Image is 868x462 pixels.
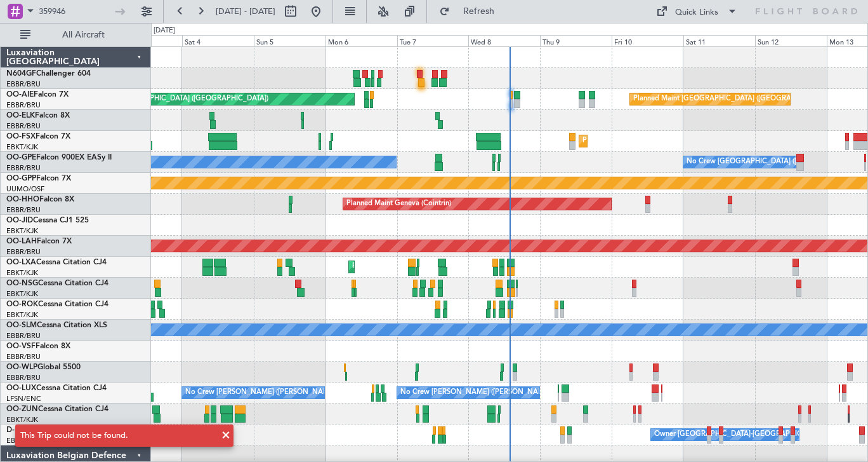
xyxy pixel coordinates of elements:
[6,112,35,119] span: OO-ELK
[6,343,36,350] span: OO-VSF
[6,163,41,173] a: EBBR/BRU
[6,259,36,266] span: OO-LXA
[452,7,506,16] span: Refresh
[6,217,33,224] span: OO-JID
[6,259,107,266] a: OO-LXACessna Citation CJ4
[433,1,510,22] button: Refresh
[6,154,36,161] span: OO-GPE
[6,289,38,299] a: EBKT/KJK
[612,35,683,46] div: Fri 10
[6,384,36,392] span: OO-LUX
[6,70,36,78] span: N604GF
[6,154,112,161] a: OO-GPEFalcon 900EX EASy II
[6,268,38,278] a: EBKT/KJK
[6,196,39,203] span: OO-HHO
[6,100,41,110] a: EBBR/BRU
[6,405,109,413] a: OO-ZUNCessna Citation CJ4
[6,133,70,140] a: OO-FSXFalcon 7X
[6,394,41,404] a: LFSN/ENC
[6,175,36,182] span: OO-GPP
[325,35,397,46] div: Mon 6
[6,310,38,320] a: EBKT/KJK
[6,405,38,413] span: OO-ZUN
[582,132,730,151] div: Planned Maint Kortrijk-[GEOGRAPHIC_DATA]
[6,373,41,383] a: EBBR/BRU
[6,226,38,236] a: EBKT/KJK
[755,35,827,46] div: Sun 12
[20,430,214,442] div: This Trip could not be found.
[14,25,138,45] button: All Aircraft
[6,384,107,392] a: OO-LUXCessna Citation CJ4
[6,121,41,131] a: EBBR/BRU
[6,142,38,152] a: EBKT/KJK
[182,35,254,46] div: Sat 4
[6,217,89,224] a: OO-JIDCessna CJ1 525
[60,90,268,109] div: Unplanned Maint [GEOGRAPHIC_DATA] ([GEOGRAPHIC_DATA])
[6,91,34,99] span: OO-AIE
[6,196,74,203] a: OO-HHOFalcon 8X
[633,90,833,109] div: Planned Maint [GEOGRAPHIC_DATA] ([GEOGRAPHIC_DATA])
[6,363,37,371] span: OO-WLP
[6,322,107,329] a: OO-SLMCessna Citation XLS
[6,301,109,308] a: OO-ROKCessna Citation CJ4
[683,35,755,46] div: Sat 11
[397,35,469,46] div: Tue 7
[39,2,112,21] input: Trip Number
[6,205,41,215] a: EBBR/BRU
[654,425,825,444] div: Owner [GEOGRAPHIC_DATA]-[GEOGRAPHIC_DATA]
[6,238,72,245] a: OO-LAHFalcon 7X
[6,280,38,287] span: OO-NSG
[400,383,553,402] div: No Crew [PERSON_NAME] ([PERSON_NAME])
[6,301,38,308] span: OO-ROK
[6,331,41,341] a: EBBR/BRU
[540,35,612,46] div: Thu 9
[6,363,81,371] a: OO-WLPGlobal 5500
[6,352,41,362] a: EBBR/BRU
[185,383,338,402] div: No Crew [PERSON_NAME] ([PERSON_NAME])
[6,112,70,119] a: OO-ELKFalcon 8X
[6,79,41,89] a: EBBR/BRU
[154,25,175,36] div: [DATE]
[6,91,69,99] a: OO-AIEFalcon 7X
[6,184,44,194] a: UUMO/OSF
[216,6,275,17] span: [DATE] - [DATE]
[6,238,37,245] span: OO-LAH
[33,31,134,39] span: All Aircraft
[254,35,325,46] div: Sun 5
[6,322,37,329] span: OO-SLM
[468,35,540,46] div: Wed 8
[6,133,36,140] span: OO-FSX
[6,247,41,257] a: EBBR/BRU
[352,257,500,276] div: Planned Maint Kortrijk-[GEOGRAPHIC_DATA]
[6,280,109,287] a: OO-NSGCessna Citation CJ4
[346,194,451,214] div: Planned Maint Geneva (Cointrin)
[6,175,71,182] a: OO-GPPFalcon 7X
[6,343,70,350] a: OO-VSFFalcon 8X
[675,6,718,19] div: Quick Links
[650,1,744,22] button: Quick Links
[6,70,91,78] a: N604GFChallenger 604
